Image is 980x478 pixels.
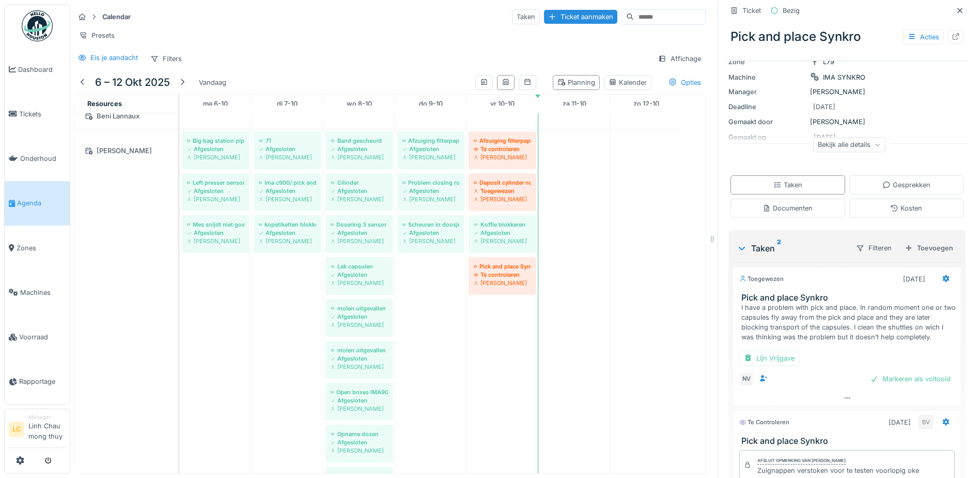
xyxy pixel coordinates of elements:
[474,237,531,245] div: [PERSON_NAME]
[331,354,388,363] div: Afgesloten
[331,195,388,203] div: [PERSON_NAME]
[402,187,459,195] div: Afgesloten
[20,154,66,163] span: Onderhoud
[402,178,459,187] div: Problem closing robots
[259,195,316,203] div: [PERSON_NAME]
[737,242,847,255] div: Taken
[474,220,531,229] div: Koffie blokkeren
[187,237,244,245] div: [PERSON_NAME]
[783,6,800,16] div: Bezig
[474,279,531,287] div: [PERSON_NAME]
[5,226,70,270] a: Zones
[728,117,966,127] div: [PERSON_NAME]
[777,242,781,255] sup: 2
[512,9,540,24] div: Taken
[187,137,244,145] div: Big bag station pipe stuck
[728,72,806,82] div: Machine
[20,288,66,297] span: Machines
[28,413,66,421] div: Manager
[187,229,244,237] div: Afgesloten
[544,10,617,24] div: Ticket aanmaken
[488,97,517,111] a: 10 oktober 2025
[474,137,531,145] div: Afzuiging filterpapier
[17,243,66,253] span: Zones
[259,145,316,153] div: Afgesloten
[259,229,316,237] div: Afgesloten
[5,181,70,226] a: Agenda
[739,372,754,386] div: NV
[416,97,445,111] a: 9 oktober 2025
[9,413,66,448] a: LC ManagerLinh Chau mong thuy
[19,109,66,119] span: Tickets
[763,203,813,213] div: Documenten
[560,97,589,111] a: 11 oktober 2025
[890,203,922,213] div: Kosten
[331,363,388,371] div: [PERSON_NAME]
[81,110,172,123] div: Beni Lannaux
[813,137,885,152] div: Bekijk alle details
[331,262,388,271] div: Lek capsulen
[402,220,459,229] div: Scheuren in doosjes
[74,28,119,43] div: Presets
[259,137,316,145] div: 71
[331,430,388,438] div: Opname dozen
[474,178,531,187] div: Deposit cylinder not high
[331,153,388,161] div: [PERSON_NAME]
[331,229,388,237] div: Afgesloten
[331,446,388,455] div: [PERSON_NAME]
[882,180,930,190] div: Gesprekken
[739,351,799,366] div: Lijn Vrijgave
[474,271,531,279] div: Te controleren
[90,53,138,63] div: Eis je aandacht
[474,195,531,203] div: [PERSON_NAME]
[9,422,24,437] li: LC
[741,293,957,303] h3: Pick and place Synkro
[5,270,70,315] a: Machines
[741,303,957,342] div: I have a problem with pick and place. In random moment one or two capsules fly away from the pick...
[5,92,70,136] a: Tickets
[728,117,806,127] div: Gemaakt door
[5,47,70,92] a: Dashboard
[5,315,70,360] a: Voorraad
[726,23,968,50] div: Pick and place Synkro
[259,178,316,187] div: Ima c900/ pick and place arm drop capsule
[739,275,784,283] div: Toegewezen
[331,388,388,396] div: Open boxes IMA900
[741,436,957,446] h3: Pick and place Synkro
[757,466,919,475] div: Zuignappen verstoken voor te testen voorlopig oke
[331,405,388,413] div: [PERSON_NAME]
[28,413,66,445] li: Linh Chau mong thuy
[402,195,459,203] div: [PERSON_NAME]
[773,180,802,190] div: Taken
[664,75,706,90] div: Opties
[259,220,316,229] div: kopetiketten blokkeren
[866,372,955,386] div: Markeren als voltooid
[259,187,316,195] div: Afgesloten
[18,65,66,74] span: Dashboard
[402,137,459,145] div: Afzuiging filterpapier werkt niet
[187,187,244,195] div: Afgesloten
[474,145,531,153] div: Te controleren
[851,241,896,256] div: Filteren
[331,438,388,446] div: Afgesloten
[557,78,595,87] div: Planning
[654,51,706,66] div: Affichage
[195,76,230,89] div: Vandaag
[331,279,388,287] div: [PERSON_NAME]
[19,377,66,386] span: Rapportage
[187,153,244,161] div: [PERSON_NAME]
[187,145,244,153] div: Afgesloten
[900,241,957,255] div: Toevoegen
[889,417,911,427] div: [DATE]
[187,195,244,203] div: [PERSON_NAME]
[331,396,388,405] div: Afgesloten
[17,198,66,208] span: Agenda
[259,237,316,245] div: [PERSON_NAME]
[331,187,388,195] div: Afgesloten
[187,220,244,229] div: Mes snijdt niet goed
[813,102,835,112] div: [DATE]
[331,137,388,145] div: Band gescheurd
[919,415,933,429] div: BV
[98,12,135,22] strong: Calendar
[728,102,806,112] div: Deadline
